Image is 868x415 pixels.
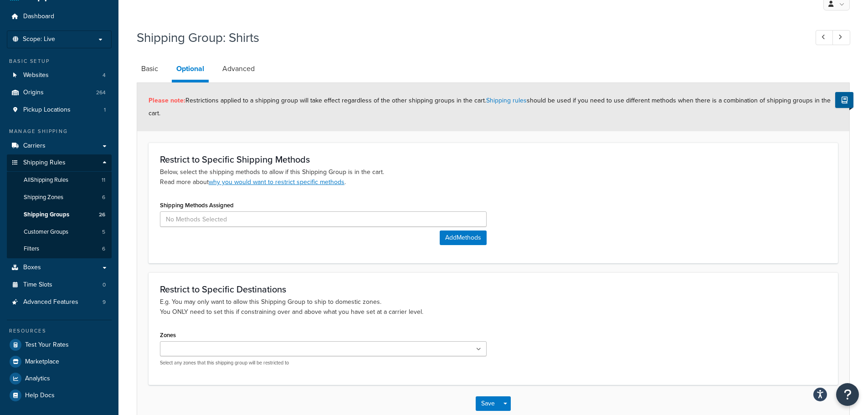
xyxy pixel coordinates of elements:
[832,30,850,45] a: Next Record
[7,172,112,189] a: AllShipping Rules11
[23,72,49,79] span: Websites
[25,375,50,383] span: Analytics
[23,159,66,167] span: Shipping Rules
[7,8,112,25] a: Dashboard
[23,281,52,289] span: Time Slots
[7,241,112,257] li: Filters
[160,297,827,317] p: E.g. You may only want to allow this Shipping Group to ship to domestic zones. You ONLY need to s...
[24,245,39,253] span: Filters
[7,154,112,171] a: Shipping Rules
[7,277,112,293] li: Time Slots
[7,189,112,206] li: Shipping Zones
[7,84,112,101] a: Origins264
[25,341,69,349] span: Test Your Rates
[23,89,44,97] span: Origins
[25,392,55,400] span: Help Docs
[7,128,112,135] div: Manage Shipping
[25,358,59,366] span: Marketplace
[103,298,106,306] span: 9
[160,202,234,209] label: Shipping Methods Assigned
[149,96,185,105] strong: Please note:
[7,57,112,65] div: Basic Setup
[7,294,112,311] a: Advanced Features9
[7,241,112,257] a: Filters6
[835,92,853,108] button: Show Help Docs
[7,224,112,241] a: Customer Groups5
[104,106,106,114] span: 1
[7,189,112,206] a: Shipping Zones6
[160,284,827,294] h3: Restrict to Specific Destinations
[24,194,63,201] span: Shipping Zones
[816,30,833,45] a: Previous Record
[102,245,105,253] span: 6
[172,58,209,82] a: Optional
[160,332,176,338] label: Zones
[7,154,112,258] li: Shipping Rules
[99,211,105,219] span: 26
[7,84,112,101] li: Origins
[836,383,859,406] button: Open Resource Center
[24,228,68,236] span: Customer Groups
[24,176,68,184] span: All Shipping Rules
[23,36,55,43] span: Scope: Live
[7,102,112,118] li: Pickup Locations
[23,298,78,306] span: Advanced Features
[102,228,105,236] span: 5
[149,96,831,118] span: Restrictions applied to a shipping group will take effect regardless of the other shipping groups...
[209,177,344,187] a: why you would want to restrict specific methods
[24,211,69,219] span: Shipping Groups
[7,224,112,241] li: Customer Groups
[486,96,527,105] a: Shipping rules
[23,264,41,272] span: Boxes
[103,72,106,79] span: 4
[7,277,112,293] a: Time Slots0
[7,138,112,154] a: Carriers
[137,58,163,80] a: Basic
[160,359,487,366] p: Select any zones that this shipping group will be restricted to
[160,154,827,164] h3: Restrict to Specific Shipping Methods
[7,337,112,353] a: Test Your Rates
[7,259,112,276] a: Boxes
[7,206,112,223] li: Shipping Groups
[23,13,54,20] span: Dashboard
[160,167,827,187] p: Below, select the shipping methods to allow if this Shipping Group is in the cart. Read more about .
[96,89,106,97] span: 264
[7,294,112,311] li: Advanced Features
[23,142,46,150] span: Carriers
[7,67,112,84] a: Websites4
[102,176,105,184] span: 11
[7,102,112,118] a: Pickup Locations1
[102,194,105,201] span: 6
[7,327,112,335] div: Resources
[103,281,106,289] span: 0
[7,387,112,404] a: Help Docs
[160,211,487,227] input: No Methods Selected
[476,396,500,411] button: Save
[7,206,112,223] a: Shipping Groups26
[440,231,487,245] button: AddMethods
[7,67,112,84] li: Websites
[7,370,112,387] a: Analytics
[137,29,799,46] h1: Shipping Group: Shirts
[218,58,259,80] a: Advanced
[7,354,112,370] a: Marketplace
[23,106,71,114] span: Pickup Locations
